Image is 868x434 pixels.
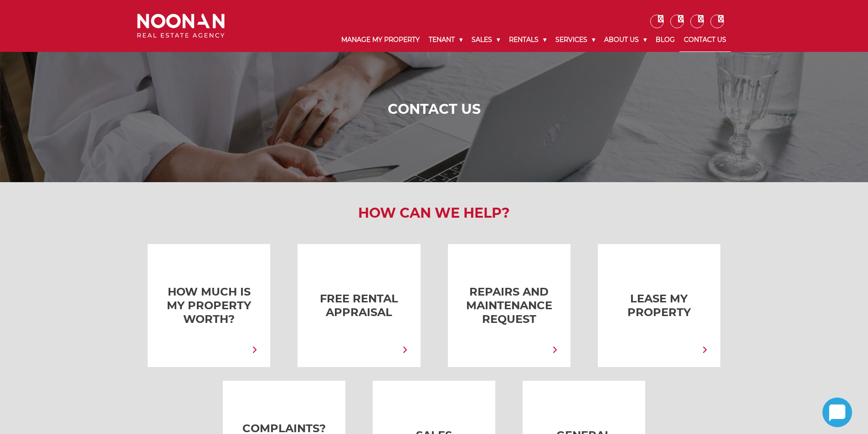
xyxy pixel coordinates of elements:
a: About Us [600,28,651,51]
h1: Contact Us [139,101,729,117]
a: Services [551,28,600,51]
a: Blog [651,28,679,51]
a: Sales [467,28,504,51]
a: Manage My Property [337,28,424,51]
img: Noonan Real Estate Agency [137,14,225,38]
h2: How Can We Help? [130,205,738,221]
a: Contact Us [679,28,731,52]
a: Tenant [424,28,467,51]
a: Rentals [504,28,551,51]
